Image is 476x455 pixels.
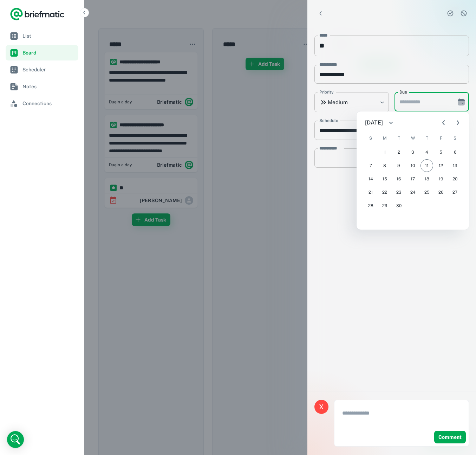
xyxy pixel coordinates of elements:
button: 17 [406,173,419,185]
span: Saturday [449,131,461,145]
button: 28 [364,199,377,212]
button: 3 [406,146,419,159]
button: 29 [378,199,391,212]
button: 12 [435,159,447,172]
button: 16 [392,173,405,185]
span: Notes [22,83,76,90]
a: List [6,28,78,44]
button: 24 [406,186,419,199]
button: 23 [392,186,405,199]
span: List [22,32,76,40]
button: 15 [378,173,391,185]
button: 9 [392,159,405,172]
button: 11 [420,159,433,172]
div: Medium [314,92,389,112]
a: Connections [6,96,78,111]
button: 19 [435,173,447,185]
span: Tuesday [392,131,405,145]
button: 25 [420,186,433,199]
button: 14 [364,173,377,185]
button: 20 [449,173,461,185]
a: Scheduler [6,62,78,77]
button: Comment [434,431,466,443]
span: Friday [435,131,447,145]
span: Wednesday [406,131,419,145]
button: 26 [435,186,447,199]
span: Thursday [420,131,433,145]
div: [DATE] [365,118,383,127]
button: Choose date [454,95,468,109]
button: Next month [451,116,465,130]
button: 21 [364,186,377,199]
span: Sunday [364,131,377,145]
div: Open Intercom Messenger [7,431,24,448]
button: 27 [449,186,461,199]
button: Dismiss task [458,8,469,19]
button: 13 [449,159,461,172]
span: Connections [22,100,76,107]
button: 7 [364,159,377,172]
button: 2 [392,146,405,159]
button: 10 [406,159,419,172]
span: Board [22,49,76,57]
button: 18 [420,173,433,185]
a: Board [6,45,78,60]
button: Back [314,7,327,20]
button: 4 [420,146,433,159]
span: Monday [378,131,391,145]
label: Priority [319,89,334,95]
button: 5 [435,146,447,159]
a: Notes [6,79,78,94]
button: 6 [449,146,461,159]
button: 1 [378,146,391,159]
div: X [314,400,328,414]
label: Schedule [319,117,338,124]
label: Due [399,89,407,95]
button: 30 [392,199,405,212]
button: calendar view is open, switch to year view [385,117,397,129]
button: 8 [378,159,391,172]
button: Complete task [445,8,456,19]
button: 22 [378,186,391,199]
span: Scheduler [22,66,76,73]
button: Previous month [437,116,451,130]
div: scrollable content [307,27,476,391]
a: Logo [10,7,65,21]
